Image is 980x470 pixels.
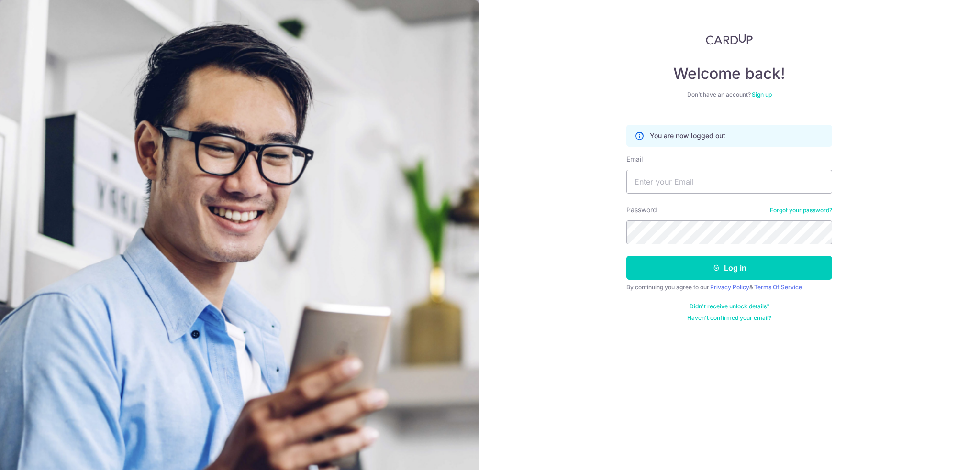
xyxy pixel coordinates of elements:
[626,154,643,164] label: Email
[626,205,657,215] label: Password
[710,284,749,291] a: Privacy Policy
[626,284,832,291] div: By continuing you agree to our &
[626,256,832,280] button: Log in
[752,91,772,98] a: Sign up
[626,91,832,98] div: Don’t have an account?
[687,314,771,322] a: Haven't confirmed your email?
[754,284,802,291] a: Terms Of Service
[626,170,832,194] input: Enter your Email
[650,131,725,141] p: You are now logged out
[626,64,832,83] h4: Welcome back!
[770,207,832,214] a: Forgot your password?
[690,303,769,310] a: Didn't receive unlock details?
[706,33,753,45] img: CardUp Logo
